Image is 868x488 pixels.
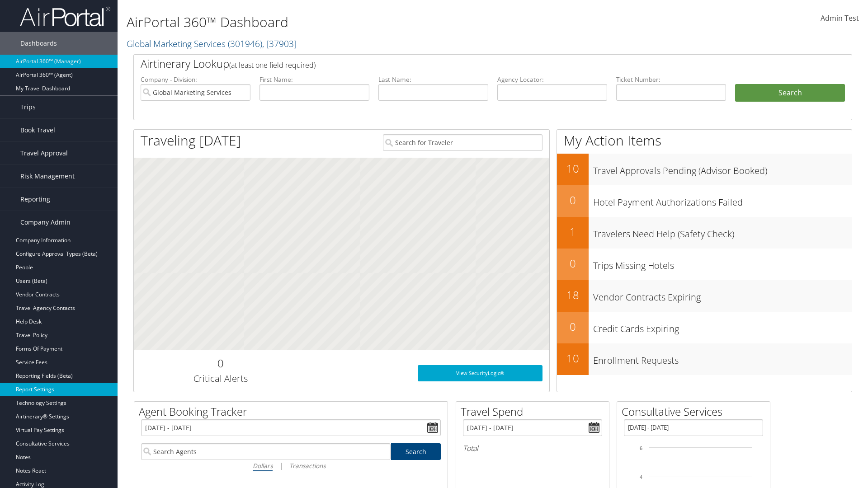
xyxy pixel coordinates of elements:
a: Admin Test [821,5,859,33]
h3: Enrollment Requests [593,350,852,367]
h3: Vendor Contracts Expiring [593,286,852,304]
h3: Hotel Payment Authorizations Failed [593,192,852,209]
tspan: 6 [640,446,642,451]
h1: Traveling [DATE] [141,131,241,150]
h3: Travelers Need Help (Safety Check) [593,223,852,240]
img: airportal-logo.png [20,6,110,27]
label: Ticket Number: [616,75,726,84]
h1: My Action Items [557,131,852,150]
span: (at least one field required) [229,60,316,70]
span: Reporting [20,188,50,211]
h2: Consultative Services [622,404,770,419]
h1: AirPortal 360™ Dashboard [127,13,615,32]
a: 10Travel Approvals Pending (Advisor Booked) [557,154,852,185]
h2: 10 [557,351,589,366]
div: | [141,460,441,471]
span: Company Admin [20,211,71,234]
h2: Travel Spend [461,404,609,419]
h2: 0 [141,356,300,371]
h2: 18 [557,287,589,303]
h2: 0 [557,192,589,208]
span: Dashboards [20,32,57,55]
button: Search [735,84,845,102]
a: Global Marketing Services [127,38,297,50]
h2: Agent Booking Tracker [139,404,448,419]
h3: Trips Missing Hotels [593,255,852,272]
i: Dollars [253,461,273,470]
i: Transactions [289,461,325,470]
span: Admin Test [821,13,859,23]
a: 0Credit Cards Expiring [557,312,852,343]
span: Travel Approval [20,142,68,164]
h3: Critical Alerts [141,372,300,385]
label: Last Name: [378,75,488,84]
label: Agency Locator: [497,75,607,84]
input: Search for Traveler [383,134,542,151]
a: 1Travelers Need Help (Safety Check) [557,217,852,249]
h3: Credit Cards Expiring [593,318,852,335]
span: Risk Management [20,165,75,188]
input: Search Agents [141,443,391,460]
h6: Total [463,443,602,453]
label: First Name: [259,75,369,84]
a: 0Hotel Payment Authorizations Failed [557,185,852,217]
span: Trips [20,96,36,118]
span: ( 301946 ) [228,38,262,50]
h2: Airtinerary Lookup [141,56,785,71]
h3: Travel Approvals Pending (Advisor Booked) [593,160,852,177]
a: 0Trips Missing Hotels [557,249,852,280]
a: View SecurityLogic® [418,365,542,381]
h2: 10 [557,161,589,176]
h2: 1 [557,224,589,239]
tspan: 4 [640,474,642,480]
a: 18Vendor Contracts Expiring [557,280,852,312]
h2: 0 [557,256,589,271]
span: Book Travel [20,119,55,141]
label: Company - Division: [141,75,250,84]
h2: 0 [557,319,589,334]
a: Search [391,443,441,460]
span: , [ 37903 ] [262,38,297,50]
a: 10Enrollment Requests [557,343,852,375]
